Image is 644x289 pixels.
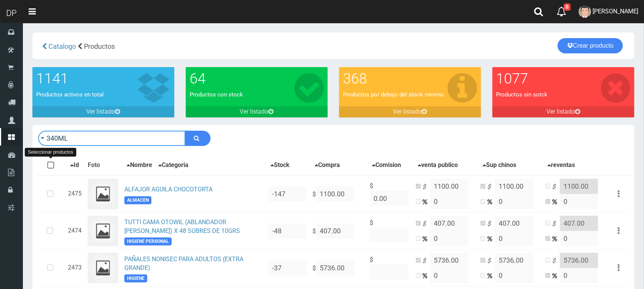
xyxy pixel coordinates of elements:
a: Ver listado [339,106,481,117]
font: 368 [343,70,367,87]
a: Crear producto [558,38,623,53]
th: Foto [85,156,121,175]
i: $ [423,220,430,228]
i: $ [488,220,495,228]
button: Comision [370,161,404,170]
font: Ver listado [87,108,115,115]
span: Catalogo [48,42,76,50]
i: $ [488,257,495,265]
font: Ver listado [240,108,269,115]
a: Ver listado [186,106,328,117]
font: Productos por debajo del stock minimo [343,91,444,98]
a: PAÑALES NONISEC PARA ADULTOS (EXTRA GRANDE) [124,255,243,271]
font: Productos con stock [190,91,243,98]
i: $ [552,220,560,228]
font: 1141 [36,70,68,87]
input: Ingrese su busqueda [38,131,185,146]
td: 2474 [65,212,85,249]
img: ... [88,216,118,246]
div: Seleccionar productos [25,148,76,157]
td: $ [310,175,367,213]
span: [PERSON_NAME] [593,8,639,15]
i: $ [423,257,430,265]
span: Productos [84,42,115,50]
a: TUTTI CAMA OTOWIL (ABLANDADOR [PERSON_NAME]) X 48 SOBRES DE 10GRS [124,218,240,234]
span: HIGIENE PERSONAL [124,238,172,246]
td: $ [367,249,413,286]
td: $ [310,249,367,286]
button: Categoria [156,161,191,170]
font: Ver listado [393,108,422,115]
button: Sup chinos [481,161,519,170]
font: Productos activos en total [36,91,104,98]
i: $ [552,183,560,191]
i: $ [488,183,495,191]
a: Ver listado [32,106,174,117]
i: $ [552,257,560,265]
font: 64 [190,70,206,87]
font: 1077 [496,70,528,87]
span: HIGIENE [124,275,147,283]
td: 2473 [65,249,85,286]
button: reventas [546,161,578,170]
td: $ [367,175,413,213]
span: ALMACEN [124,196,151,204]
img: ... [88,179,118,209]
img: ... [88,253,118,283]
button: Compra [313,161,343,170]
td: $ [367,212,413,249]
font: Productos sin sotck [496,91,548,98]
button: venta publico [416,161,460,170]
a: ALFAJOR AGUILA CHOCOTORTA [124,186,213,193]
button: Nombre [124,161,155,170]
font: Ver listado [547,108,575,115]
img: User Image [579,5,591,18]
button: Id [68,161,81,170]
td: 2475 [65,175,85,213]
span: 0 [564,3,571,11]
button: Stock [269,161,292,170]
td: $ [310,212,367,249]
a: Ver listado [493,106,634,117]
i: $ [423,183,430,191]
a: Catalogo [47,42,76,50]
